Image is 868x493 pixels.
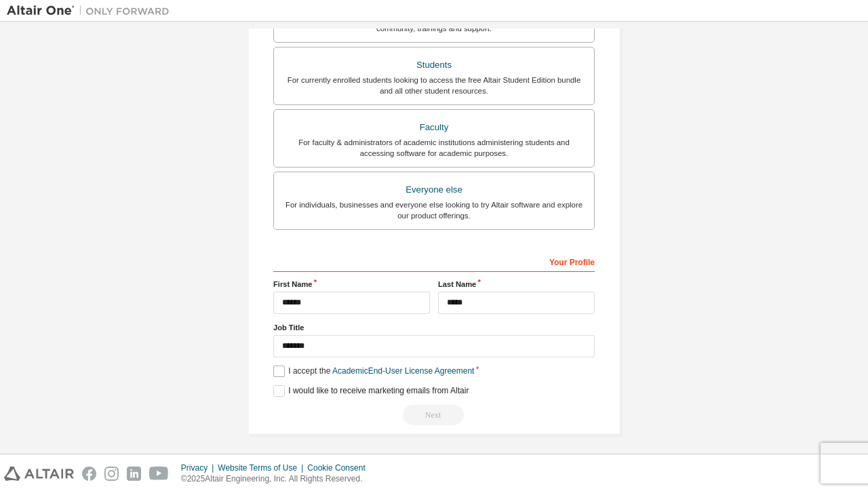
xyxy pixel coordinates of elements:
[273,279,430,290] label: First Name
[273,405,595,425] div: Read and acccept EULA to continue
[273,250,595,272] div: Your Profile
[181,473,374,485] p: © 2025 Altair Engineering, Inc. All Rights Reserved.
[149,467,169,481] img: youtube.svg
[282,180,586,199] div: Everyone else
[7,4,176,18] img: Altair One
[273,385,469,397] label: I would like to receive marketing emails from Altair
[307,462,373,473] div: Cookie Consent
[332,366,474,376] a: Academic End-User License Agreement
[282,56,586,75] div: Students
[4,467,74,481] img: altair_logo.svg
[127,467,141,481] img: linkedin.svg
[282,75,586,96] div: For currently enrolled students looking to access the free Altair Student Edition bundle and all ...
[273,322,595,333] label: Job Title
[104,467,119,481] img: instagram.svg
[282,137,586,159] div: For faculty & administrators of academic institutions administering students and accessing softwa...
[181,462,218,473] div: Privacy
[218,462,307,473] div: Website Terms of Use
[82,467,96,481] img: facebook.svg
[438,279,595,290] label: Last Name
[282,199,586,221] div: For individuals, businesses and everyone else looking to try Altair software and explore our prod...
[273,366,474,377] label: I accept the
[282,118,586,137] div: Faculty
